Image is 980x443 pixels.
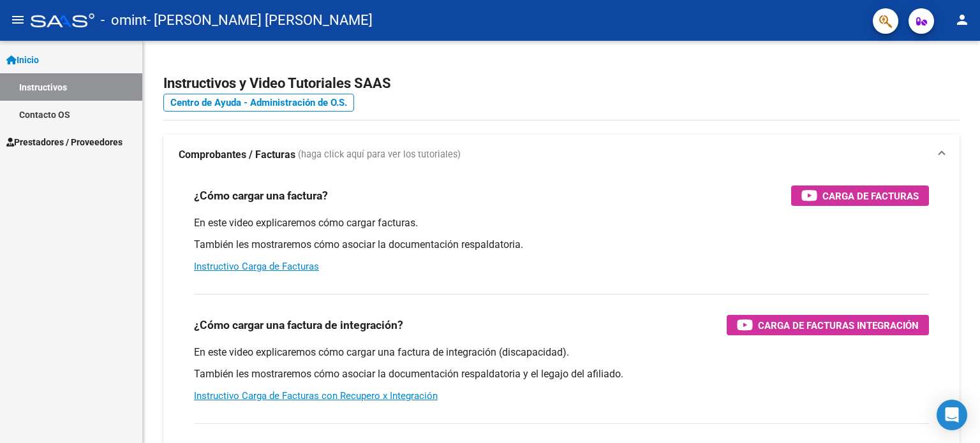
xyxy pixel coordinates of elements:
a: Instructivo Carga de Facturas [194,261,319,272]
span: (haga click aquí para ver los tutoriales) [298,148,461,162]
mat-expansion-panel-header: Comprobantes / Facturas (haga click aquí para ver los tutoriales) [163,134,960,175]
span: - omint [101,6,147,34]
h3: ¿Cómo cargar una factura? [194,187,328,205]
span: Carga de Facturas Integración [758,317,919,333]
mat-icon: person [954,12,970,27]
span: Carga de Facturas [822,188,919,204]
p: En este video explicaremos cómo cargar facturas. [194,216,929,230]
h2: Instructivos y Video Tutoriales SAAS [163,71,960,96]
p: También les mostraremos cómo asociar la documentación respaldatoria y el legajo del afiliado. [194,367,929,381]
mat-icon: menu [10,12,26,27]
span: Prestadores / Proveedores [6,135,122,149]
button: Carga de Facturas Integración [727,315,929,335]
p: También les mostraremos cómo asociar la documentación respaldatoria. [194,238,929,252]
p: En este video explicaremos cómo cargar una factura de integración (discapacidad). [194,345,929,359]
a: Centro de Ayuda - Administración de O.S. [163,94,354,112]
span: - [PERSON_NAME] [PERSON_NAME] [147,6,373,34]
div: Open Intercom Messenger [937,400,967,430]
button: Carga de Facturas [791,185,929,206]
h3: ¿Cómo cargar una factura de integración? [194,316,403,334]
strong: Comprobantes / Facturas [179,148,295,162]
a: Instructivo Carga de Facturas con Recupero x Integración [194,390,438,402]
span: Inicio [6,53,39,67]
